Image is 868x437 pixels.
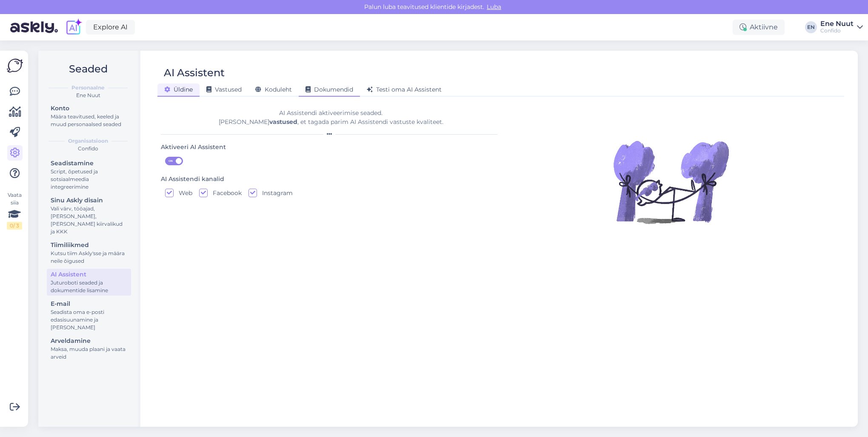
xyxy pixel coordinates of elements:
[51,279,127,294] div: Juturoboti seaded ja dokumentide lisamine
[47,158,131,192] a: SeadistamineScript, õpetused ja sotsiaalmeedia integreerimine
[7,222,22,230] div: 0 / 3
[367,86,442,93] span: Testi oma AI Assistent
[68,137,108,145] b: Organisatsioon
[51,345,127,361] div: Maksa, muuda plaani ja vaata arveid
[51,299,127,308] div: E-mail
[255,86,292,93] span: Koduleht
[820,20,863,34] a: Ene NuutConfido
[820,27,854,34] div: Confido
[71,84,105,92] b: Personaalne
[206,86,242,93] span: Vastused
[45,61,131,77] h2: Seaded
[166,157,176,165] span: ON
[51,104,127,113] div: Konto
[51,168,127,191] div: Script, õpetused ja sotsiaalmeedia integreerimine
[51,196,127,205] div: Sinu Askly disain
[161,143,226,152] div: Aktiveeri AI Assistent
[164,86,193,93] span: Üldine
[733,20,785,35] div: Aktiivne
[611,122,731,241] img: Illustration
[269,118,297,126] b: vastused
[51,308,127,331] div: Seadista oma e-posti edasisuunamine ja [PERSON_NAME]
[484,3,504,11] span: Luba
[47,269,131,296] a: AI AssistentJuturoboti seaded ja dokumentide lisamine
[161,175,224,184] div: AI Assistendi kanalid
[820,20,854,27] div: Ene Nuut
[208,189,242,197] label: Facebook
[45,92,131,99] div: Ene Nuut
[174,189,192,197] label: Web
[47,335,131,362] a: ArveldamineMaksa, muuda plaani ja vaata arveid
[51,241,127,250] div: Tiimiliikmed
[306,86,353,93] span: Dokumendid
[257,189,293,197] label: Instagram
[161,109,501,126] div: AI Assistendi aktiveerimise seaded. [PERSON_NAME] , et tagada parim AI Assistendi vastuste kvalit...
[47,298,131,333] a: E-mailSeadista oma e-posti edasisuunamine ja [PERSON_NAME]
[7,191,22,230] div: Vaata siia
[51,336,127,345] div: Arveldamine
[51,270,127,279] div: AI Assistent
[51,205,127,236] div: Vali värv, tööajad, [PERSON_NAME], [PERSON_NAME] kiirvalikud ja KKK
[7,57,23,74] img: Askly Logo
[86,20,135,34] a: Explore AI
[51,250,127,265] div: Kutsu tiim Askly'sse ja määra neile õigused
[47,239,131,266] a: TiimiliikmedKutsu tiim Askly'sse ja määra neile õigused
[805,21,817,33] div: EN
[45,145,131,152] div: Confido
[65,18,83,36] img: explore-ai
[47,103,131,129] a: KontoMäära teavitused, keeled ja muud personaalsed seaded
[164,65,225,81] div: AI Assistent
[51,113,127,128] div: Määra teavitused, keeled ja muud personaalsed seaded
[47,195,131,237] a: Sinu Askly disainVali värv, tööajad, [PERSON_NAME], [PERSON_NAME] kiirvalikud ja KKK
[51,159,127,168] div: Seadistamine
